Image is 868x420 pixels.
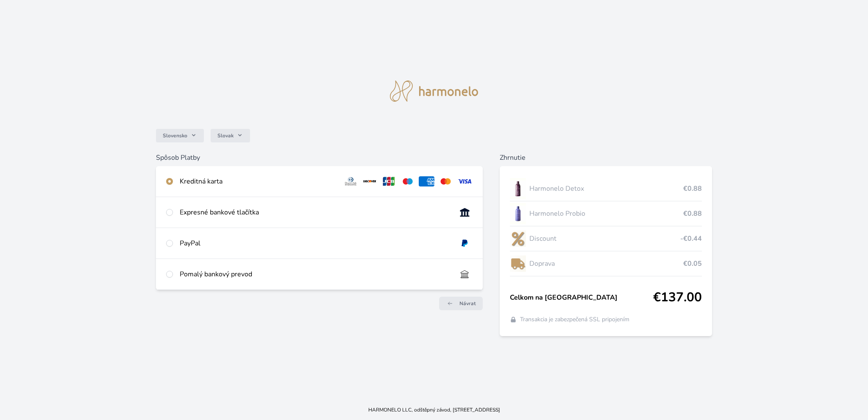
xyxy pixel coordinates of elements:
[217,132,234,139] span: Slovak
[510,203,526,224] img: CLEAN_PROBIO_se_stinem_x-lo.jpg
[180,207,450,217] div: Expresné bankové tlačítka
[362,176,378,186] img: discover.svg
[457,238,473,248] img: paypal.svg
[381,176,397,186] img: jcb.svg
[180,176,336,186] div: Kreditná karta
[510,178,526,199] img: DETOX_se_stinem_x-lo.jpg
[343,176,359,186] img: diners.svg
[390,81,478,102] img: logo.svg
[400,176,416,186] img: maestro.svg
[683,184,702,194] span: €0.88
[510,292,653,303] span: Celkom na [GEOGRAPHIC_DATA]
[211,129,250,142] button: Slovak
[529,184,683,194] span: Harmonelo Detox
[683,209,702,219] span: €0.88
[156,153,483,163] h6: Spôsob Platby
[457,176,473,186] img: visa.svg
[457,207,473,217] img: onlineBanking_SK.svg
[500,153,712,163] h6: Zhrnutie
[156,129,204,142] button: Slovensko
[439,297,483,310] a: Návrat
[529,234,680,244] span: Discount
[180,269,450,279] div: Pomalý bankový prevod
[680,234,702,244] span: -€0.44
[653,290,702,305] span: €137.00
[459,300,476,307] span: Návrat
[510,253,526,274] img: delivery-lo.png
[510,228,526,249] img: discount-lo.png
[529,209,683,219] span: Harmonelo Probio
[457,269,473,279] img: bankTransfer_IBAN.svg
[180,238,450,248] div: PayPal
[419,176,434,186] img: amex.svg
[529,259,683,269] span: Doprava
[683,259,702,269] span: €0.05
[438,176,453,186] img: mc.svg
[520,315,629,324] span: Transakcia je zabezpečená SSL pripojením
[163,132,187,139] span: Slovensko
